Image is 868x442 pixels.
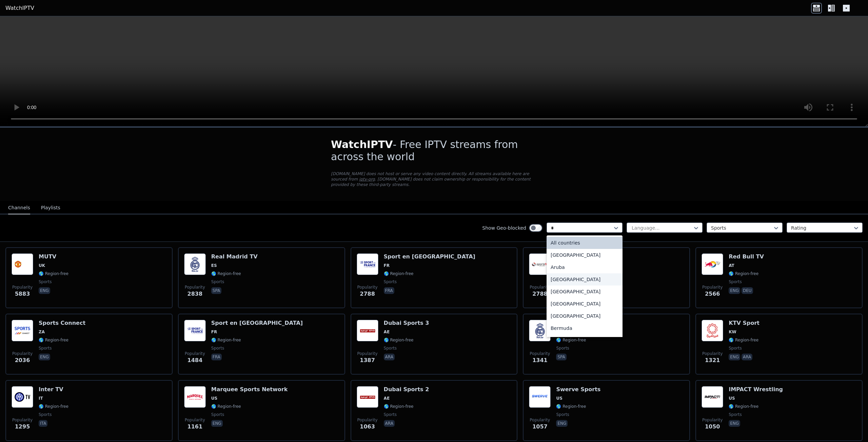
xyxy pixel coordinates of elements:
span: 1321 [705,356,720,364]
img: Dubai Sports 3 [357,320,378,341]
img: IMPACT Wrestling [702,386,723,408]
span: sports [556,412,569,417]
img: Sport en France [357,253,378,275]
span: US [729,396,735,401]
span: 1050 [705,423,720,431]
p: ara [384,354,395,360]
p: [DOMAIN_NAME] does not host or serve any video content directly. All streams available here are s... [331,171,537,187]
p: eng [39,287,50,294]
p: eng [729,287,740,294]
span: 1484 [188,356,203,364]
h6: IMPACT Wrestling [729,386,783,393]
span: Popularity [357,351,378,356]
span: sports [556,345,569,351]
h6: KTV Sport [729,320,759,327]
span: FR [211,329,217,335]
p: ara [742,354,752,360]
span: sports [384,345,397,351]
img: Swerve Sports [529,386,551,408]
span: Popularity [357,285,378,290]
label: Show Geo-blocked [482,225,526,231]
span: 1341 [532,356,548,364]
span: Popularity [530,351,550,356]
span: Popularity [185,285,205,290]
span: sports [39,345,52,351]
span: Popularity [12,285,33,290]
span: 🌎 Region-free [211,337,241,343]
span: 🌎 Region-free [211,404,241,409]
span: sports [211,412,224,417]
h6: Dubai Sports 2 [384,386,429,393]
p: ara [384,420,395,427]
img: Real Madrid TV [184,253,206,275]
h6: Real Madrid TV [211,253,258,260]
img: Dubai Sports 2 [357,386,378,408]
div: All countries [547,237,623,249]
img: Real Madrid TV [529,320,551,341]
img: Inter TV [12,386,33,408]
span: 🌎 Region-free [39,404,68,409]
span: 2036 [15,356,30,364]
span: Popularity [185,417,205,423]
span: Popularity [357,417,378,423]
button: Playlists [41,202,60,214]
span: Popularity [530,285,550,290]
span: 2788 [360,290,375,298]
span: 1387 [360,356,375,364]
span: AE [384,396,390,401]
span: Popularity [702,417,723,423]
span: 🌎 Region-free [556,404,586,409]
span: sports [39,412,52,417]
p: ita [39,420,47,427]
div: [GEOGRAPHIC_DATA] [547,310,623,322]
h6: Red Bull TV [729,253,764,260]
span: IT [39,396,43,401]
span: Popularity [702,285,723,290]
span: FR [384,263,390,268]
span: US [211,396,217,401]
img: Marquee Sports Network [184,386,206,408]
span: sports [384,279,397,285]
span: 2788 [532,290,548,298]
span: Popularity [185,351,205,356]
div: [GEOGRAPHIC_DATA] [547,273,623,286]
h6: Dubai Sports 3 [384,320,429,327]
p: eng [211,420,223,427]
span: Popularity [530,417,550,423]
span: 🌎 Region-free [729,404,758,409]
div: [GEOGRAPHIC_DATA] [547,334,623,346]
span: 🌎 Region-free [39,337,68,343]
div: Bermuda [547,322,623,334]
span: UK [39,263,45,268]
span: 5883 [15,290,30,298]
img: MUTV [12,253,33,275]
img: KTV Sport [702,320,723,341]
span: 1161 [188,423,203,431]
span: 🌎 Region-free [39,271,68,276]
span: AE [384,329,390,335]
img: Red Bull TV [702,253,723,275]
h1: - Free IPTV streams from across the world [331,139,537,163]
p: eng [729,420,740,427]
span: sports [39,279,52,285]
img: Sport en France [184,320,206,341]
span: 1295 [15,423,30,431]
span: sports [729,412,742,417]
p: fra [211,354,222,360]
span: 🌎 Region-free [729,271,758,276]
span: 2838 [188,290,203,298]
span: 2566 [705,290,720,298]
a: WatchIPTV [5,4,34,12]
span: sports [211,345,224,351]
span: Popularity [12,351,33,356]
span: sports [211,279,224,285]
span: KW [729,329,736,335]
span: Popularity [702,351,723,356]
span: sports [384,412,397,417]
p: eng [556,420,568,427]
button: Channels [8,202,30,214]
h6: Sports Connect [39,320,85,327]
p: spa [211,287,221,294]
span: ZA [39,329,45,335]
a: iptv-org [359,177,375,182]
